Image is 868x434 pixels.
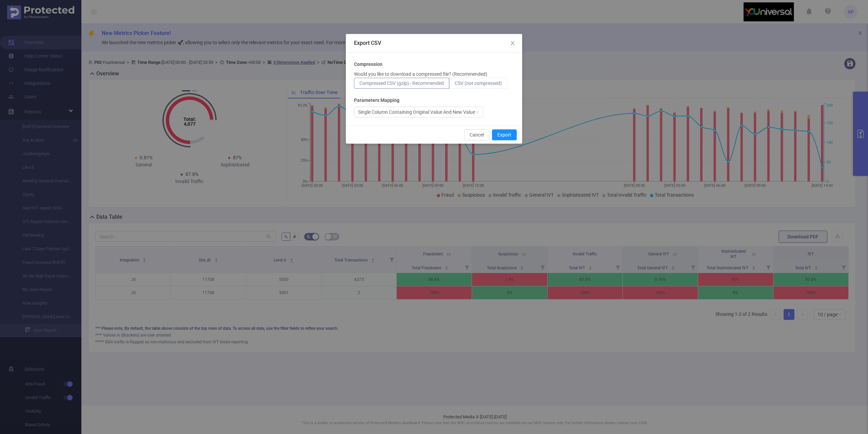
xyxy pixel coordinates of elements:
b: Compression [354,61,382,68]
b: Parameters Mapping [354,97,399,104]
div: Single Column Containing Original Value And New Value [358,107,475,117]
button: Cancel [464,129,489,140]
span: Compressed CSV (gzip) - Recommended [359,80,444,86]
i: icon: down [475,110,479,115]
div: Export CSV [354,39,514,47]
p: Would you like to download a compressed file? (Recommended) [354,71,487,78]
button: Close [503,34,522,53]
span: CSV (not compressed) [455,80,502,86]
i: icon: close [510,40,515,46]
button: Export [492,129,517,140]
